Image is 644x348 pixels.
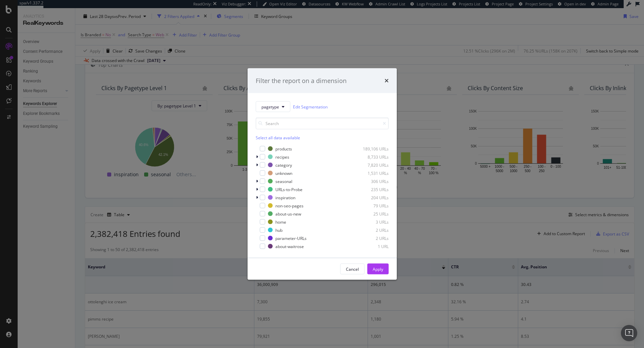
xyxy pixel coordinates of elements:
[256,118,389,129] input: Search
[355,227,389,233] div: 2 URLs
[275,235,307,241] div: parameter-URLs
[355,154,389,160] div: 8,733 URLs
[275,170,292,176] div: unknown
[275,186,303,192] div: URLs-to-Probe
[340,264,365,274] button: Cancel
[275,195,295,200] div: inspiration
[355,146,389,151] div: 189,106 URLs
[373,266,383,272] div: Apply
[355,178,389,184] div: 306 URLs
[355,243,389,249] div: 1 URL
[275,154,289,160] div: recipes
[275,146,292,151] div: products
[355,211,389,217] div: 25 URLs
[355,235,389,241] div: 2 URLs
[275,211,301,217] div: about-us-new
[275,219,286,225] div: home
[275,178,292,184] div: seasonal
[367,264,389,274] button: Apply
[346,266,359,272] div: Cancel
[355,170,389,176] div: 1,531 URLs
[256,101,290,112] button: pagetype
[385,76,389,85] div: times
[355,219,389,225] div: 3 URLs
[275,243,304,249] div: about-waitrose
[275,162,292,168] div: category
[621,325,637,341] div: Open Intercom Messenger
[248,68,397,280] div: modal
[355,203,389,208] div: 79 URLs
[293,103,328,110] a: Edit Segmentation
[275,203,304,208] div: non-seo-pages
[261,104,279,109] span: pagetype
[256,76,347,85] div: Filter the report on a dimension
[355,162,389,168] div: 7,820 URLs
[256,135,389,141] div: Select all data available
[355,195,389,200] div: 204 URLs
[355,186,389,192] div: 235 URLs
[275,227,282,233] div: hub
